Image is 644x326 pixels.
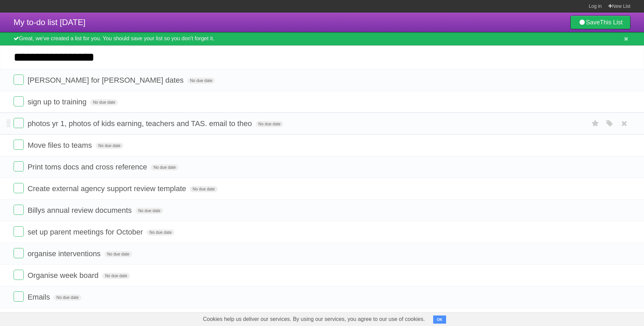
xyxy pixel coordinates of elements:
span: No due date [105,251,132,257]
button: OK [433,315,446,324]
span: No due date [90,99,118,105]
label: Done [14,118,24,128]
span: No due date [54,294,81,301]
span: No due date [256,121,283,127]
span: set up parent meetings for October [27,228,145,236]
span: No due date [135,208,163,214]
span: sign up to training [27,98,88,106]
span: Cookies help us deliver our services. By using our services, you agree to our use of cookies. [196,312,432,326]
label: Done [14,248,24,258]
span: Emails [27,293,52,301]
span: organise interventions [27,249,102,258]
label: Done [14,183,24,193]
label: Star task [589,118,602,129]
span: [PERSON_NAME] for [PERSON_NAME] dates [27,76,185,84]
span: Move files to teams [27,141,94,149]
span: photos yr 1, photos of kids earning, teachers and TAS. email to theo [27,119,254,128]
label: Done [14,75,24,85]
span: No due date [151,164,178,170]
span: No due date [147,229,174,236]
a: SaveThis List [570,16,630,29]
label: Done [14,226,24,237]
label: Done [14,205,24,215]
b: This List [600,19,623,26]
label: Done [14,270,24,280]
span: No due date [187,78,215,84]
span: Print toms docs and cross reference [27,163,149,171]
span: Organise week board [27,271,100,280]
label: Done [14,140,24,150]
label: Done [14,96,24,106]
span: My to-do list [DATE] [14,18,86,27]
span: Billys annual review documents [27,206,133,215]
span: No due date [190,186,217,192]
span: Create external agency support review template [27,184,188,193]
label: Done [14,291,24,302]
span: No due date [96,143,123,149]
span: No due date [102,273,130,279]
label: Done [14,161,24,171]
